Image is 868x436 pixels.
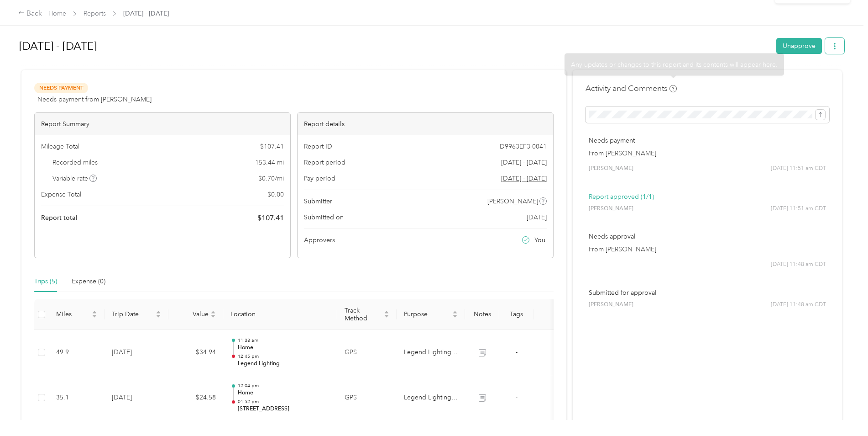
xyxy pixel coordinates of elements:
span: [DATE] [527,213,547,222]
p: 12:45 pm [238,353,330,360]
div: Expense (0) [72,276,105,287]
span: Report total [41,213,78,223]
p: Needs payment [589,136,826,145]
p: Home [238,344,330,352]
div: Report details [298,113,553,135]
span: Needs payment from [PERSON_NAME] [37,95,152,104]
td: [DATE] [105,330,168,376]
span: caret-up [92,309,97,315]
span: [DATE] 11:51 am CDT [771,165,826,173]
p: [STREET_ADDRESS] [238,405,330,413]
span: Needs Payment [34,83,88,93]
p: Report updated [784,13,838,24]
span: [PERSON_NAME] [487,197,538,206]
span: Report period [304,158,345,167]
span: Miles [56,310,90,318]
p: From [PERSON_NAME] [589,149,826,158]
td: 35.1 [49,375,105,421]
span: Approvers [304,235,335,245]
span: caret-down [452,314,458,319]
span: D9963EF3-0041 [500,142,547,151]
p: Legend Lighting [238,360,330,368]
p: 01:52 pm [238,399,330,405]
th: Trip Date [105,299,168,330]
td: $34.94 [168,330,223,376]
span: caret-up [156,309,161,315]
span: caret-down [210,314,216,319]
span: Track Method [345,307,382,322]
span: caret-down [384,314,389,319]
span: [PERSON_NAME] [589,301,633,309]
span: Submitter [304,197,332,206]
span: 153.44 mi [255,158,284,167]
span: caret-down [92,314,97,319]
p: Needs approval [589,232,826,241]
th: Value [168,299,223,330]
td: GPS [337,375,397,421]
span: [DATE] - [DATE] [501,158,547,167]
span: Report ID [304,142,332,151]
a: Reports [84,10,106,17]
span: [DATE] 11:48 am CDT [771,261,826,269]
div: Back [18,8,42,19]
iframe: Everlance-gr Chat Button Frame [817,385,868,436]
td: 49.9 [49,330,105,376]
td: Legend Lighting Inc. [397,330,465,376]
span: Purpose [404,310,450,318]
span: - [516,348,518,356]
button: Unapprove [776,38,822,54]
th: Miles [49,299,105,330]
span: caret-up [452,309,458,315]
td: $24.58 [168,375,223,421]
span: Mileage Total [41,142,79,151]
p: Submitted for approval [589,288,826,298]
span: $ 0.70 / mi [258,174,284,183]
th: Notes [465,299,499,330]
h1: Sep 1 - 30, 2025 [19,35,770,57]
th: Location [223,299,337,330]
a: Home [48,10,66,17]
div: Report Summary [35,113,290,135]
span: Variable rate [52,174,97,183]
span: Expense Total [41,190,81,199]
span: Pay period [304,174,335,183]
span: caret-down [156,314,161,319]
p: Home [238,389,330,397]
th: Track Method [337,299,397,330]
td: [DATE] [105,375,168,421]
span: Recorded miles [52,158,98,167]
span: [DATE] 11:51 am CDT [771,205,826,213]
td: Legend Lighting Inc. [397,375,465,421]
span: [DATE] 11:48 am CDT [771,301,826,309]
span: Value [176,310,209,318]
span: caret-up [210,309,216,315]
span: $ 0.00 [267,190,284,199]
span: [DATE] - [DATE] [123,9,169,18]
th: Tags [499,299,533,330]
p: 11:38 am [238,337,330,344]
th: Purpose [397,299,465,330]
span: Go to pay period [501,174,547,183]
span: Trip Date [112,310,154,318]
div: Any updates or changes to this report and its contents will appear here. [565,53,784,75]
span: You [534,235,545,245]
span: [PERSON_NAME] [589,165,633,173]
p: 12:04 pm [238,383,330,389]
span: - [516,393,518,401]
p: From [PERSON_NAME] [589,245,826,254]
span: $ 107.41 [257,213,284,223]
span: caret-up [384,309,389,315]
p: Report approved (1/1) [589,192,826,202]
span: $ 107.41 [260,142,284,151]
div: Trips (5) [34,276,57,287]
h4: Activity and Comments [586,83,677,94]
span: Submitted on [304,213,344,222]
td: GPS [337,330,397,376]
span: [PERSON_NAME] [589,205,633,213]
